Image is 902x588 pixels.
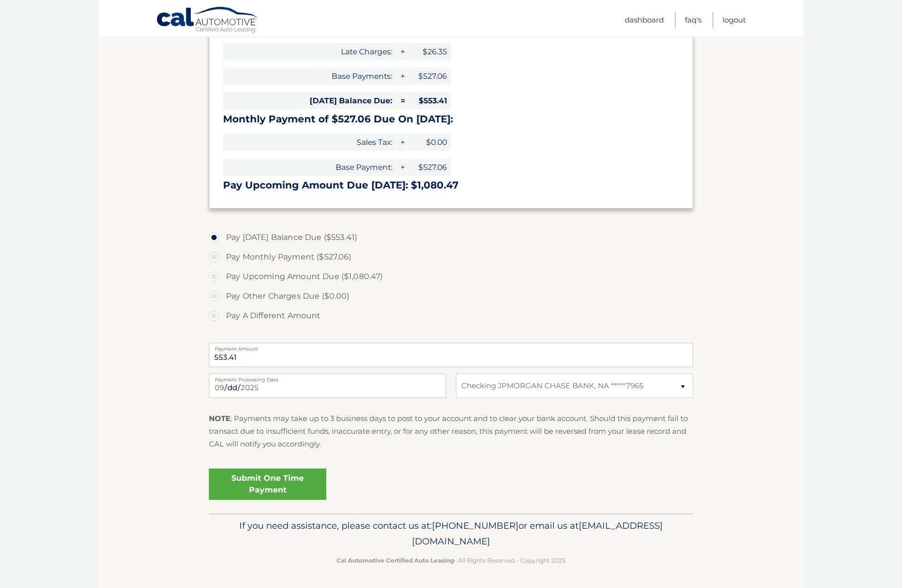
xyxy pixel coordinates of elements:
span: $553.41 [407,92,451,109]
span: + [397,68,406,85]
strong: NOTE [209,414,230,423]
a: Logout [722,12,746,28]
p: : Payments may take up to 3 business days to post to your account and to clear your bank account.... [209,412,693,451]
span: Sales Tax: [223,134,396,151]
a: Submit One Time Payment [209,469,326,500]
input: Payment Date [209,374,446,398]
span: [PHONE_NUMBER] [432,520,519,531]
label: Pay Upcoming Amount Due ($1,080.47) [209,267,693,286]
span: + [397,43,406,60]
label: Pay Monthly Payment ($527.06) [209,247,693,267]
span: Base Payments: [223,68,396,85]
label: Pay Other Charges Due ($0.00) [209,286,693,306]
a: Dashboard [625,12,664,28]
p: If you need assistance, please contact us at: or email us at [215,518,687,549]
span: + [397,134,406,151]
span: $0.00 [407,134,451,151]
span: = [397,92,406,109]
span: Base Payment: [223,159,396,176]
p: - All Rights Reserved - Copyright 2025 [215,555,687,565]
label: Payment Amount [209,343,693,351]
span: $26.35 [407,43,451,60]
span: [EMAIL_ADDRESS][DOMAIN_NAME] [412,520,663,547]
a: FAQ's [685,12,701,28]
h3: Pay Upcoming Amount Due [DATE]: $1,080.47 [223,179,679,191]
span: $527.06 [407,159,451,176]
strong: Cal Automotive Certified Auto Leasing [337,557,454,564]
h3: Monthly Payment of $527.06 Due On [DATE]: [223,113,679,125]
span: Late Charges: [223,43,396,60]
input: Payment Amount [209,343,693,367]
span: [DATE] Balance Due: [223,92,396,109]
label: Payment Processing Date [209,374,446,381]
span: $527.06 [407,68,451,85]
label: Pay A Different Amount [209,306,693,326]
label: Pay [DATE] Balance Due ($553.41) [209,228,693,247]
a: Cal Automotive [156,6,259,35]
span: + [397,159,406,176]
